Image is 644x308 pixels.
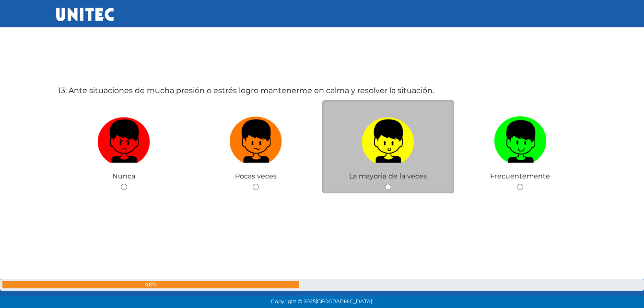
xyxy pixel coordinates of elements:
span: Frecuentemente [490,172,550,180]
img: Frecuentemente [494,113,547,163]
span: Pocas veces [235,172,277,180]
img: La mayoria de la veces [362,113,414,163]
label: 13: Ante situaciones de mucha presión o estrés logro mantenerme en calma y resolver la situación. [58,85,434,96]
span: La mayoria de la veces [349,172,427,180]
img: Nunca [97,113,150,163]
img: UNITEC [56,8,114,21]
span: [GEOGRAPHIC_DATA]. [316,298,373,305]
div: 46% [2,281,299,288]
img: Pocas veces [230,113,282,163]
span: Nunca [112,172,135,180]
